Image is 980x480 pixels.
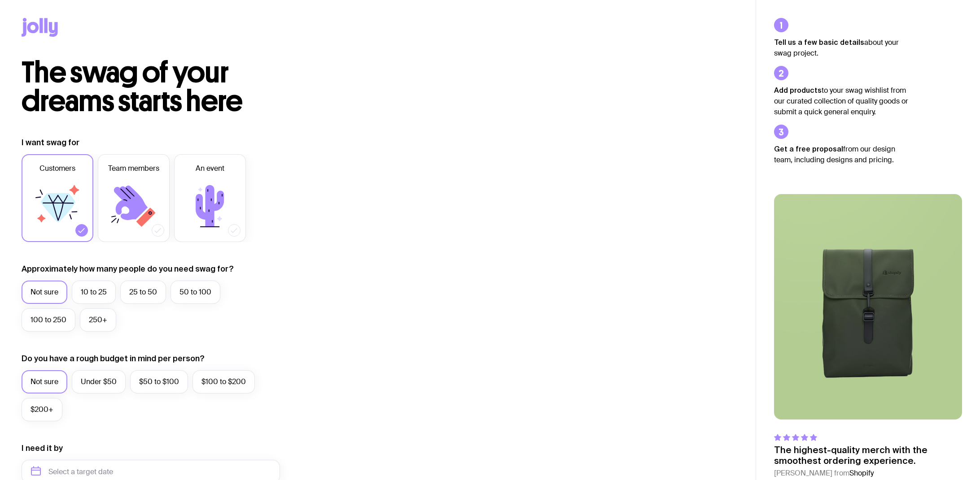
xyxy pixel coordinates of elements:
label: 10 to 25 [72,281,116,304]
label: $100 to $200 [192,370,255,394]
p: The highest-quality merch with the smoothest ordering experience. [774,445,962,466]
label: Approximately how many people do you need swag for? [22,264,234,274]
p: to your swag wishlist from our curated collection of quality goods or submit a quick general enqu... [774,85,909,117]
p: about your swag project. [774,37,909,59]
label: Under $50 [72,370,126,394]
strong: Add products [774,86,822,94]
label: 100 to 250 [22,308,75,332]
span: Customers [39,163,75,174]
label: $50 to $100 [130,370,188,394]
label: Not sure [22,281,67,304]
span: Team members [108,163,159,174]
p: from our design team, including designs and pricing. [774,143,909,165]
label: 25 to 50 [120,281,166,304]
span: The swag of your dreams starts here [22,55,243,119]
label: $200+ [22,398,62,421]
label: Not sure [22,370,67,394]
label: I want swag for [22,137,79,148]
label: Do you have a rough budget in mind per person? [22,353,205,364]
label: 250+ [80,308,116,332]
label: I need it by [22,443,63,454]
cite: [PERSON_NAME] from [774,468,962,479]
strong: Tell us a few basic details [774,38,864,46]
strong: Get a free proposal [774,145,843,153]
span: An event [196,163,224,174]
span: Shopify [849,468,874,478]
label: 50 to 100 [171,281,220,304]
